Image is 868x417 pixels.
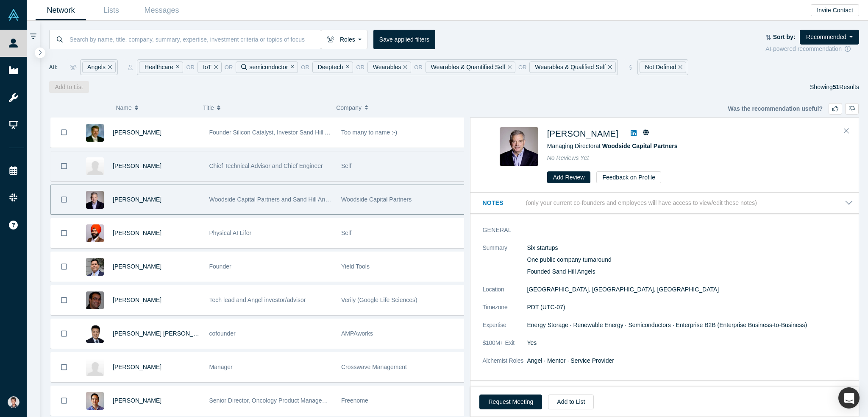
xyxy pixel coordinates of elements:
a: [PERSON_NAME] [113,397,161,404]
dd: PDT (UTC-07) [527,303,853,312]
img: Chung-Ih John Chou's Profile Image [86,325,104,343]
dt: Summary [482,243,527,285]
strong: Sort by: [773,34,796,40]
span: Woodside Capital Partners and Sand Hill Angels [209,196,336,203]
a: [PERSON_NAME] [547,129,618,138]
span: or [518,63,527,72]
p: Founded Sand Hill Angels [527,267,853,276]
span: Managing Director at [547,143,678,149]
h3: Notes [482,199,524,207]
img: Asia Chang's Profile Image [86,392,104,410]
button: Bookmark [51,185,77,214]
p: One public company turnaround [527,255,853,264]
button: Bookmark [51,353,77,382]
button: Remove Filter [401,62,407,72]
dt: $100M+ Exit [482,339,527,356]
span: Physical AI Lifer [209,229,252,236]
span: AMPAworks [341,330,373,337]
input: Search by name, title, company, summary, expertise, investment criteria or topics of focus [69,29,321,49]
button: Add to List [548,395,594,409]
div: semiconductor [236,62,298,73]
div: AI-powered recommendation [765,45,859,53]
a: [PERSON_NAME] [113,162,161,169]
span: Founder [209,263,231,270]
div: Wearables & Quantified Self [426,62,515,73]
span: Title [203,99,214,117]
span: Manager [209,364,233,370]
dd: [GEOGRAPHIC_DATA], [GEOGRAPHIC_DATA], [GEOGRAPHIC_DATA] [527,285,853,294]
dt: Alchemist Roles [482,356,527,374]
div: IoT [198,62,222,73]
div: Deeptech [312,62,353,73]
button: Remove Filter [173,62,180,72]
a: [PERSON_NAME] [PERSON_NAME] [113,330,212,337]
img: MJ Kim's Profile Image [86,157,104,175]
span: Name [116,99,131,117]
img: Charles Hsu's Profile Image [86,358,104,376]
img: Alchemist Vault Logo [8,9,19,21]
span: or [356,63,364,72]
button: Bookmark [51,285,77,315]
img: George Jones's Profile Image [500,127,538,166]
span: or [225,63,233,72]
span: Chief Technical Advisor and Chief Engineer [209,162,323,169]
button: Remove Filter [288,62,295,72]
a: [PERSON_NAME] [113,229,161,236]
div: Wearables & Qualified Self [529,62,616,73]
button: Feedback on Profile [596,171,661,183]
span: Founder Silicon Catalyst, Investor Sand Hill Angels [209,129,343,136]
a: Lists [86,0,136,20]
div: Angels [82,62,116,73]
span: No Reviews Yet [547,154,589,161]
span: Results [833,84,859,90]
span: Tech lead and Angel investor/advisor [209,297,306,303]
button: Add Review [547,171,591,183]
button: Remove Filter [676,62,682,72]
span: Self [341,162,351,169]
button: Bookmark [51,218,77,248]
dt: Location [482,285,527,303]
div: Not Defined [640,62,687,73]
button: Title [203,99,327,117]
span: Too many to name :-) [341,129,397,136]
strong: 51 [833,84,840,90]
button: Company [336,99,460,117]
span: Energy Storage · Renewable Energy · Semiconductors · Enterprise B2B (Enterprise Business-to-Busin... [527,322,807,328]
button: Invite Contact [811,4,859,16]
button: Notes (only your current co-founders and employees will have access to view/edit these notes) [482,199,853,207]
span: Yield Tools [341,263,370,270]
a: Messages [136,0,187,20]
img: George Jones's Profile Image [86,191,104,209]
div: Was the recommendation useful? [728,103,859,115]
dt: Timezone [482,303,527,321]
div: Showing [810,81,859,93]
span: All: [49,63,58,72]
a: [PERSON_NAME] [113,263,161,270]
span: cofounder [209,330,236,337]
button: Remove Filter [106,62,112,72]
button: Save applied filters [373,30,435,49]
button: Name [116,99,194,117]
span: [PERSON_NAME] [113,196,161,203]
dd: Yes [527,339,853,347]
a: [PERSON_NAME] [113,297,161,303]
a: Woodside Capital Partners [602,143,678,149]
a: [PERSON_NAME] [113,129,161,136]
button: Add to List [49,81,89,93]
button: Remove Filter [505,62,512,72]
button: Remove Filter [343,62,350,72]
button: Recommended [800,30,859,45]
span: Woodside Capital Partners [341,196,412,203]
img: Will Schumaker's Profile Image [86,258,104,276]
button: Request Meeting [479,395,542,409]
span: [PERSON_NAME] [113,364,161,370]
button: Close [840,124,853,138]
span: or [301,63,309,72]
span: Self [341,229,351,236]
img: Sam Kavusi's Profile Image [86,291,104,309]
